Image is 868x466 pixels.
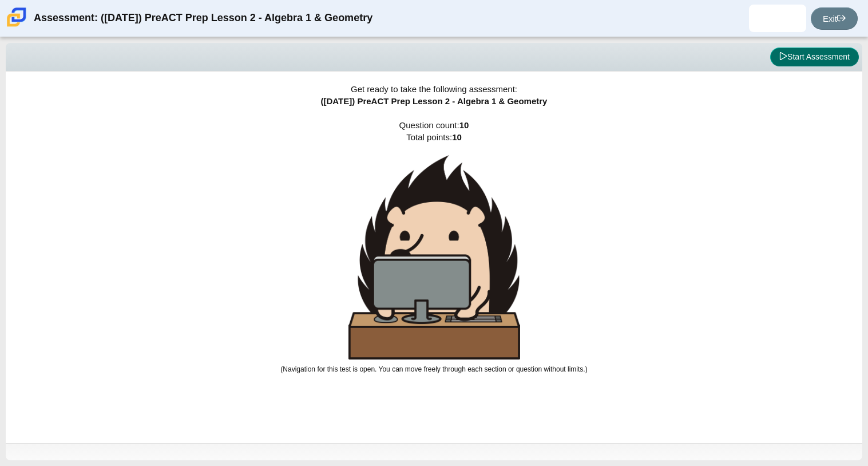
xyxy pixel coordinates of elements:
[459,120,469,130] b: 10
[34,5,372,32] div: Assessment: ([DATE]) PreACT Prep Lesson 2 - Algebra 1 & Geometry
[280,120,587,373] span: Question count: Total points:
[5,21,29,31] a: Carmen School of Science & Technology
[280,365,587,373] small: (Navigation for this test is open. You can move freely through each section or question without l...
[5,5,29,29] img: Carmen School of Science & Technology
[348,155,520,360] img: hedgehog-behind-computer-large.png
[768,9,787,27] img: juan.ramirez.jmEFNv
[811,7,858,30] a: Exit
[321,96,548,106] span: ([DATE]) PreACT Prep Lesson 2 - Algebra 1 & Geometry
[452,132,462,142] b: 10
[351,84,517,94] span: Get ready to take the following assessment:
[770,48,859,67] button: Start Assessment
